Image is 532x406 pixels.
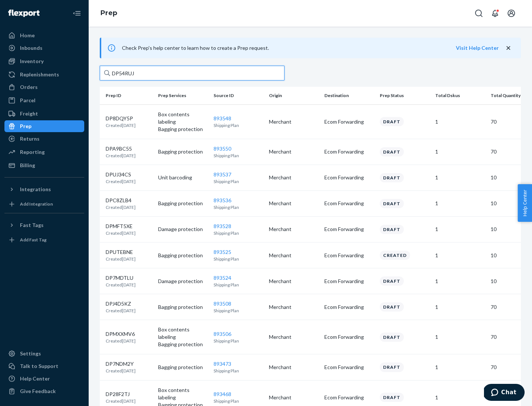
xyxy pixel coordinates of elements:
[269,200,318,207] p: Merchant
[214,145,231,152] a: 893550
[158,278,208,285] p: Damage protection
[158,174,208,181] p: Unit barcoding
[504,6,519,21] button: Open account menu
[4,108,84,120] a: Freight
[269,174,318,181] p: Merchant
[269,148,318,155] p: Merchant
[380,251,410,260] div: Created
[100,66,284,80] input: Search prep jobs
[4,55,84,67] a: Inventory
[4,159,84,171] a: Billing
[214,300,231,307] a: 893508
[106,178,136,185] p: Created [DATE]
[20,162,35,169] div: Billing
[4,385,84,397] button: Give Feedback
[214,331,231,337] a: 893506
[20,71,59,78] div: Replenishments
[214,391,231,397] a: 893468
[432,87,488,104] th: Total Dskus
[106,398,136,404] p: Created [DATE]
[380,147,404,156] div: Draft
[20,97,35,104] div: Parcel
[324,303,374,311] p: Ecom Forwarding
[214,223,231,229] a: 893528
[269,226,318,233] p: Merchant
[4,234,84,246] a: Add Fast Tag
[214,249,231,255] a: 893525
[377,87,432,104] th: Prep Status
[158,341,208,348] p: Bagging protection
[214,338,263,344] p: Shipping Plan
[380,199,404,208] div: Draft
[4,120,84,132] a: Prep
[456,44,499,52] button: Visit Help Center
[69,6,84,21] button: Close Navigation
[158,111,208,125] p: Box contents labeling
[4,373,84,385] a: Help Center
[106,230,136,236] p: Created [DATE]
[100,87,155,104] th: Prep ID
[214,115,231,121] a: 893548
[214,152,263,159] p: Shipping Plan
[106,115,136,122] p: DP8DQY5P
[4,198,84,210] a: Add Integration
[435,364,485,371] p: 1
[321,87,377,104] th: Destination
[505,44,512,52] button: close
[20,237,47,243] div: Add Fast Tag
[269,364,318,371] p: Merchant
[380,333,404,342] div: Draft
[20,362,58,370] div: Talk to Support
[435,278,485,285] p: 1
[269,333,318,341] p: Merchant
[380,393,404,402] div: Draft
[214,307,263,314] p: Shipping Plan
[214,122,263,128] p: Shipping Plan
[20,375,50,382] div: Help Center
[106,223,136,230] p: DPMFT5XE
[4,94,84,106] a: Parcel
[106,248,136,256] p: DPUTEBNE
[106,360,136,368] p: DP7NDM2Y
[211,87,266,104] th: Source ID
[158,386,208,401] p: Box contents labeling
[214,230,263,236] p: Shipping Plan
[380,173,404,182] div: Draft
[20,201,53,207] div: Add Integration
[20,186,51,193] div: Integrations
[158,125,208,133] p: Bagging protection
[158,200,208,207] p: Bagging protection
[20,83,38,91] div: Orders
[518,184,532,222] button: Help Center
[435,174,485,181] p: 1
[324,394,374,401] p: Ecom Forwarding
[20,123,31,130] div: Prep
[324,200,374,207] p: Ecom Forwarding
[158,148,208,155] p: Bagging protection
[20,148,45,156] div: Reporting
[4,133,84,145] a: Returns
[106,338,136,344] p: Created [DATE]
[122,45,269,51] span: Check Prep's help center to learn how to create a Prep request.
[324,226,374,233] p: Ecom Forwarding
[106,390,136,398] p: DP28F2TJ
[106,300,136,307] p: DPJ4D5KZ
[4,146,84,158] a: Reporting
[4,81,84,93] a: Orders
[471,6,486,21] button: Open Search Box
[380,276,404,286] div: Draft
[4,360,84,372] button: Talk to Support
[324,252,374,259] p: Ecom Forwarding
[20,44,42,52] div: Inbounds
[4,219,84,231] button: Fast Tags
[214,275,231,281] a: 893524
[20,58,44,65] div: Inventory
[435,148,485,155] p: 1
[214,204,263,210] p: Shipping Plan
[214,398,263,404] p: Shipping Plan
[324,333,374,341] p: Ecom Forwarding
[484,384,525,402] iframe: Opens a widget where you can chat to one of our agents
[214,256,263,262] p: Shipping Plan
[266,87,321,104] th: Origin
[106,145,136,152] p: DPA9BC55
